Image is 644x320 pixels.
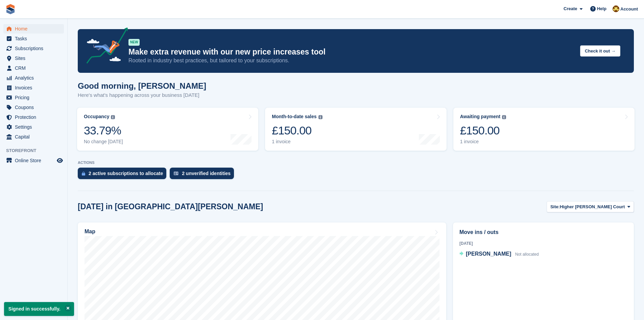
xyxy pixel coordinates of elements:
[84,114,109,120] div: Occupancy
[84,139,123,145] div: No change [DATE]
[3,112,64,122] a: menu
[128,57,575,64] p: Rooted in industry best practices, but tailored to your subscriptions.
[460,139,506,145] div: 1 invoice
[515,252,539,257] span: Not allocated
[272,114,316,120] div: Month-to-date sales
[550,204,560,210] span: Site:
[128,47,575,57] p: Make extra revenue with our new price increases tool
[620,6,638,13] span: Account
[170,168,237,183] a: 2 unverified identities
[15,112,55,122] span: Protection
[3,63,64,73] a: menu
[15,24,55,34] span: Home
[15,83,55,92] span: Invoices
[3,24,64,34] a: menu
[272,139,322,145] div: 1 invoice
[597,5,606,12] span: Help
[460,124,506,137] div: £150.00
[613,5,619,12] img: Damian Pope
[460,114,501,120] div: Awaiting payment
[15,132,55,142] span: Capital
[580,45,620,57] button: Check it out →
[78,168,170,183] a: 2 active subscriptions to allocate
[3,156,64,165] a: menu
[15,54,55,63] span: Sites
[82,171,85,176] img: active_subscription_to_allocate_icon-d502201f5373d7db506a760aba3b589e785aa758c864c3986d89f69b8ff3...
[459,228,627,236] h2: Move ins / outs
[6,147,67,154] span: Storefront
[318,115,323,119] img: icon-info-grey-7440780725fd019a000dd9b08b2336e03edf1995a4989e88bcd33f0948082b44.svg
[459,250,539,259] a: [PERSON_NAME] Not allocated
[128,39,140,46] div: NEW
[174,171,178,175] img: verify_identity-adf6edd0f0f0b5bbfe63781bf79b02c33cf7c696d77639b501bdc392416b5a36.svg
[502,115,506,119] img: icon-info-grey-7440780725fd019a000dd9b08b2336e03edf1995a4989e88bcd33f0948082b44.svg
[15,44,55,53] span: Subscriptions
[5,4,16,14] img: stora-icon-8386f47178a22dfd0bd8f6a31ec36ba5ce8667c1dd55bd0f319d3a0aa187defe.svg
[81,27,128,66] img: price-adjustments-announcement-icon-8257ccfd72463d97f412b2fc003d46551f7dbcb40ab6d574587a9cd5c0d94...
[560,204,625,210] span: Higher [PERSON_NAME] Court
[84,124,123,137] div: 33.79%
[3,44,64,53] a: menu
[15,73,55,83] span: Analytics
[15,156,55,165] span: Online Store
[85,229,95,235] h2: Map
[78,91,206,99] p: Here's what's happening across your business [DATE]
[4,302,74,316] p: Signed in successfully.
[78,81,206,90] h1: Good morning, [PERSON_NAME]
[15,122,55,132] span: Settings
[547,201,634,212] button: Site: Higher [PERSON_NAME] Court
[3,83,64,92] a: menu
[453,108,635,151] a: Awaiting payment £150.00 1 invoice
[3,103,64,112] a: menu
[78,161,634,165] p: ACTIONS
[564,5,577,12] span: Create
[77,108,258,151] a: Occupancy 33.79% No change [DATE]
[15,34,55,43] span: Tasks
[15,103,55,112] span: Coupons
[111,115,115,119] img: icon-info-grey-7440780725fd019a000dd9b08b2336e03edf1995a4989e88bcd33f0948082b44.svg
[3,54,64,63] a: menu
[3,93,64,102] a: menu
[15,93,55,102] span: Pricing
[3,73,64,83] a: menu
[78,202,263,211] h2: [DATE] in [GEOGRAPHIC_DATA][PERSON_NAME]
[15,63,55,73] span: CRM
[56,156,64,165] a: Preview store
[3,122,64,132] a: menu
[89,171,163,176] div: 2 active subscriptions to allocate
[272,124,322,137] div: £150.00
[3,34,64,43] a: menu
[459,240,627,247] div: [DATE]
[466,251,511,257] span: [PERSON_NAME]
[182,171,231,176] div: 2 unverified identities
[265,108,446,151] a: Month-to-date sales £150.00 1 invoice
[3,132,64,142] a: menu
